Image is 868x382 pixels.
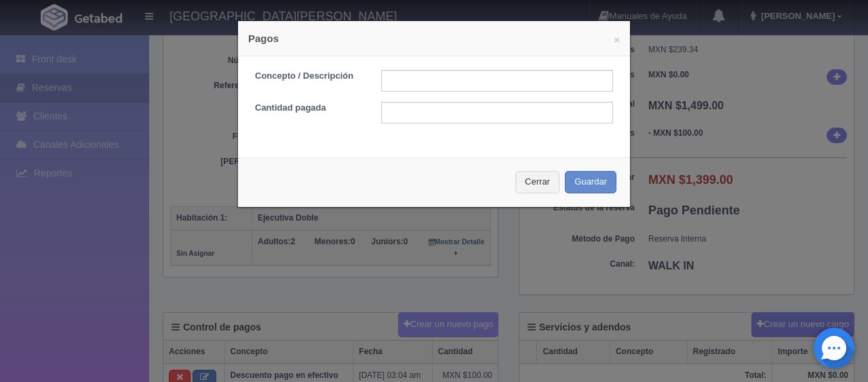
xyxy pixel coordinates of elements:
label: Cantidad pagada [245,102,371,115]
label: Concepto / Descripción [245,70,371,83]
h4: Pagos [248,31,620,45]
button: Cerrar [515,171,559,193]
button: × [614,35,620,45]
button: Guardar [565,171,616,193]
